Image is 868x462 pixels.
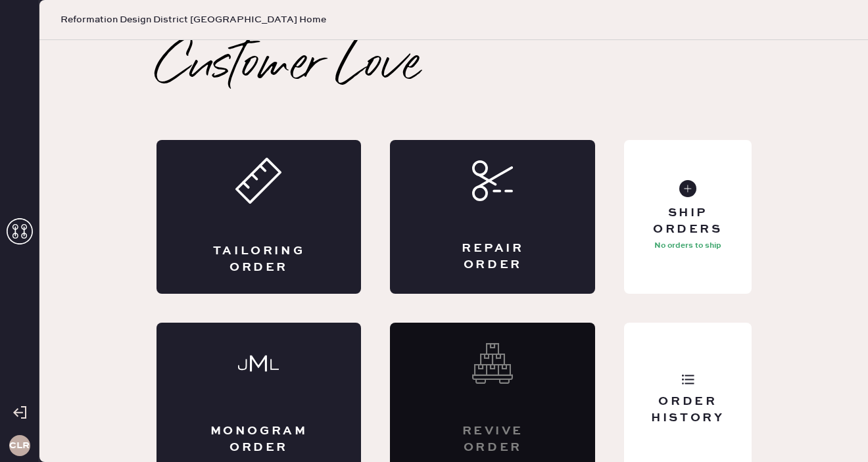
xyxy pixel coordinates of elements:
span: Reformation Design District [GEOGRAPHIC_DATA] Home [60,13,326,26]
p: No orders to ship [654,238,721,254]
div: Order History [635,394,740,427]
h2: Customer Love [157,40,420,93]
div: Tailoring Order [209,243,309,276]
div: Ship Orders [635,205,740,238]
h3: CLR [9,441,30,450]
iframe: Front Chat [806,403,862,459]
div: Repair Order [443,241,542,273]
div: Revive order [443,423,542,456]
div: Monogram Order [209,423,309,456]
